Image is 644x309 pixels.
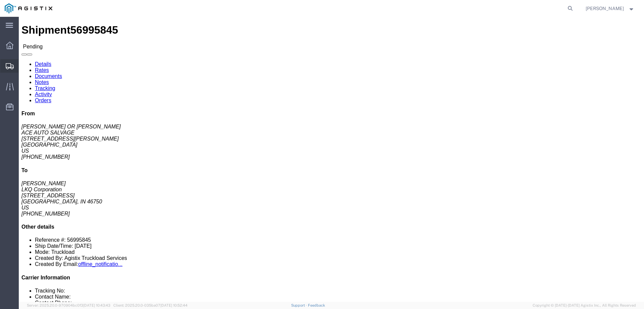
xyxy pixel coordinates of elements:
[160,303,187,307] span: [DATE] 10:52:44
[5,3,52,13] img: logo
[585,4,635,12] button: [PERSON_NAME]
[308,303,325,307] a: Feedback
[291,303,308,307] a: Support
[83,303,110,307] span: [DATE] 10:43:43
[19,17,644,302] iframe: FS Legacy Container
[533,303,636,308] span: Copyright © [DATE]-[DATE] Agistix Inc., All Rights Reserved
[27,303,110,307] span: Server: 2025.20.0-970904bc0f3
[113,303,187,307] span: Client: 2025.20.0-035ba07
[586,5,624,12] span: Jesse Jordan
